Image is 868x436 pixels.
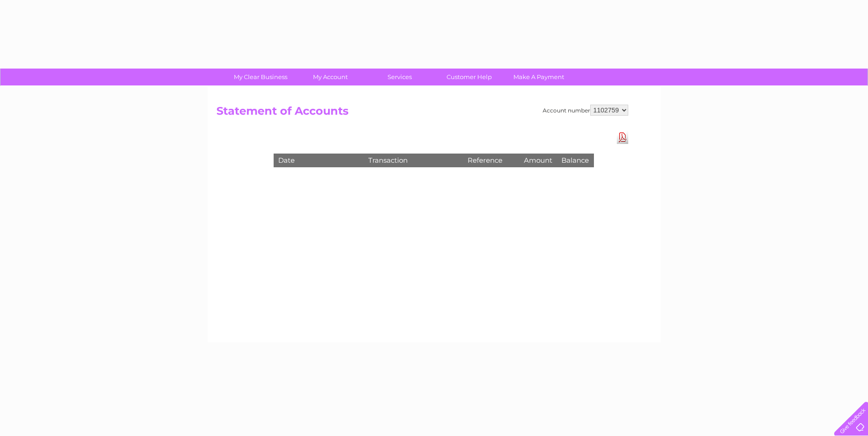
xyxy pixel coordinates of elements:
a: Customer Help [431,69,507,85]
a: My Account [292,69,368,85]
a: Make A Payment [501,69,577,85]
div: Account number [543,105,628,116]
th: Date [274,154,364,167]
a: Services [362,69,437,85]
h2: Statement of Accounts [216,105,628,122]
a: Download Pdf [617,131,628,144]
th: Amount [519,154,557,167]
th: Balance [557,154,593,167]
a: My Clear Business [223,69,298,85]
th: Transaction [364,154,463,167]
th: Reference [463,154,520,167]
